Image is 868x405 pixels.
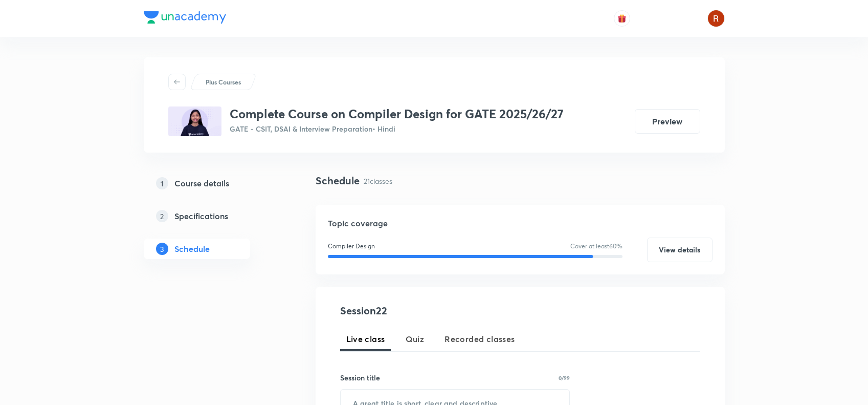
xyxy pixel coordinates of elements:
img: F95F023F-8549-4825-B163-DB2DAACF6035_plus.png [168,106,221,136]
h5: Schedule [174,243,210,255]
a: Company Logo [144,11,226,26]
p: 2 [156,210,168,222]
img: avatar [617,14,627,23]
a: 1Course details [144,173,283,194]
p: Plus Courses [206,77,241,87]
a: 2Specifications [144,206,283,226]
p: 1 [156,177,168,189]
p: 0/99 [559,375,570,380]
span: Live class [346,333,385,345]
p: Compiler Design [328,242,375,251]
button: Preview [635,109,700,134]
h3: Complete Course on Compiler Design for GATE 2025/26/27 [230,106,564,121]
h5: Course details [174,177,229,189]
p: GATE - CSIT, DSAI & Interview Preparation • Hindi [230,123,564,134]
h5: Topic coverage [328,217,713,229]
p: 3 [156,243,168,255]
img: Company Logo [144,11,226,24]
h6: Session title [340,372,380,383]
p: 21 classes [364,176,392,186]
button: View details [647,238,713,262]
button: avatar [614,10,630,27]
h4: Session 22 [340,303,527,318]
span: Recorded classes [444,333,515,345]
img: Rupsha chowdhury [707,10,725,27]
h5: Specifications [174,210,228,222]
span: Quiz [406,333,425,345]
h4: Schedule [316,173,360,188]
p: Cover at least 60 % [570,242,622,251]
